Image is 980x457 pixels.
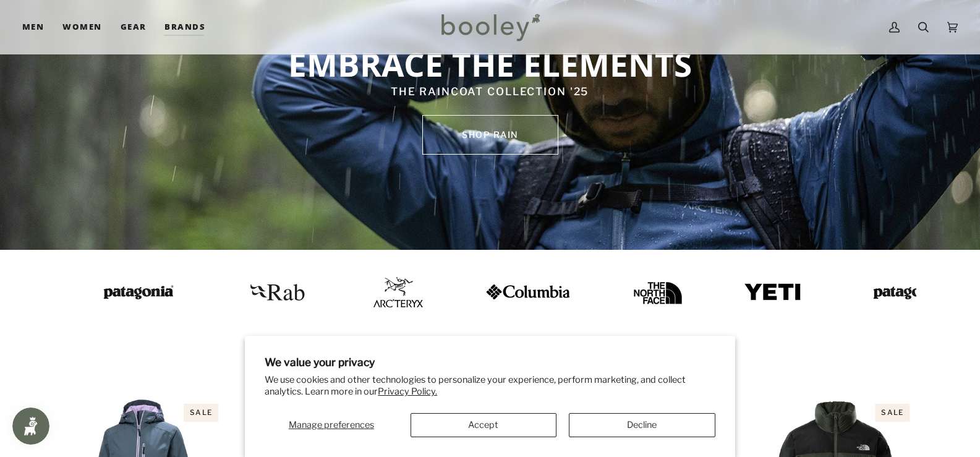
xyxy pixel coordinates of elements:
[62,21,101,33] span: Women
[121,21,147,33] span: Gear
[200,84,780,100] p: THE RAINCOAT COLLECTION '25
[422,115,558,155] a: SHOP rain
[200,43,780,84] p: EMBRACE THE ELEMENTS
[436,9,544,45] img: Booley
[164,21,205,33] span: Brands
[569,413,715,437] button: Decline
[875,404,910,422] div: Sale
[289,419,374,430] span: Manage preferences
[22,21,44,33] span: Men
[265,356,715,369] h2: We value your privacy
[265,413,398,437] button: Manage preferences
[378,386,437,397] a: Privacy Policy.
[184,404,218,422] div: Sale
[12,408,49,445] iframe: Button to open loyalty program pop-up
[411,413,557,437] button: Accept
[265,374,715,398] p: We use cookies and other technologies to personalize your experience, perform marketing, and coll...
